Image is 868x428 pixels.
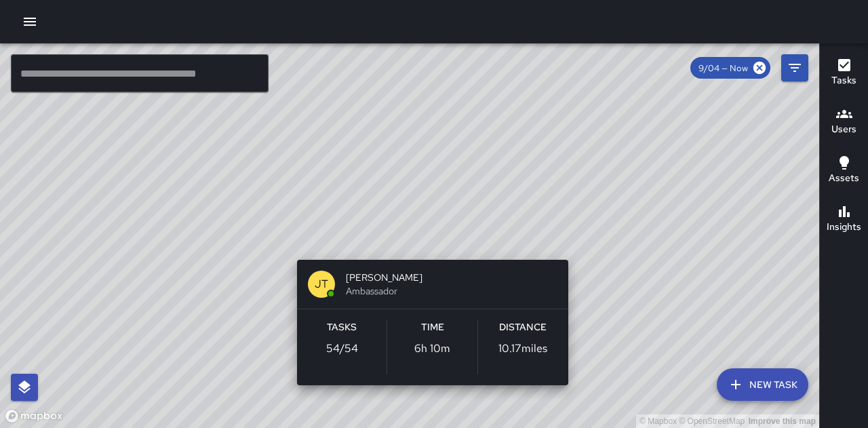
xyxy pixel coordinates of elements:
[414,341,450,357] p: 6h 10m
[827,220,861,235] h6: Insights
[346,271,557,284] span: [PERSON_NAME]
[297,260,568,385] button: JT[PERSON_NAME]AmbassadorTasks54/54Time6h 10mDistance10.17miles
[326,341,358,357] p: 54 / 54
[315,276,328,292] p: JT
[820,49,868,98] button: Tasks
[820,147,868,195] button: Assets
[820,98,868,147] button: Users
[346,284,557,298] span: Ambassador
[831,122,856,137] h6: Users
[499,320,547,335] h6: Distance
[717,368,808,401] button: New Task
[829,171,859,186] h6: Assets
[327,320,357,335] h6: Tasks
[820,195,868,244] button: Insights
[690,57,770,79] div: 9/04 — Now
[831,73,856,88] h6: Tasks
[690,62,756,74] span: 9/04 — Now
[421,320,444,335] h6: Time
[498,341,547,357] p: 10.17 miles
[781,54,808,81] button: Filters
